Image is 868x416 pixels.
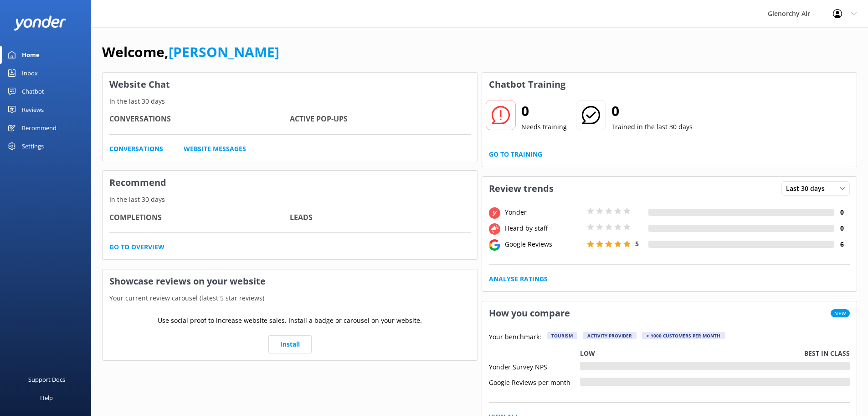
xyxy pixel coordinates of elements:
[831,309,850,317] span: New
[22,119,56,137] div: Recommend
[834,223,850,233] h4: 0
[22,100,44,119] div: Reviews
[109,242,164,252] a: Go to overview
[103,73,478,96] h3: Website Chat
[489,274,548,284] a: Analyse Ratings
[547,332,577,339] div: Tourism
[489,332,541,343] p: Your benchmark:
[503,223,585,233] div: Heard by staff
[109,144,163,154] a: Conversations
[642,332,725,339] div: > 1000 customers per month
[503,239,585,249] div: Google Reviews
[804,348,850,358] p: Best in class
[580,348,595,358] p: Low
[489,362,580,370] div: Yonder Survey NPS
[834,239,850,249] h4: 6
[22,137,44,155] div: Settings
[184,144,246,154] a: Website Messages
[611,122,693,132] p: Trained in the last 30 days
[583,332,637,339] div: Activity Provider
[103,171,478,195] h3: Recommend
[14,16,66,31] img: yonder-white-logo.png
[22,82,44,100] div: Chatbot
[109,212,290,224] h4: Completions
[482,73,572,96] h3: Chatbot Training
[521,122,567,132] p: Needs training
[489,149,542,159] a: Go to Training
[22,64,38,82] div: Inbox
[521,100,567,122] h2: 0
[103,293,478,303] p: Your current review carousel (latest 5 star reviews)
[169,42,279,61] a: [PERSON_NAME]
[28,370,65,389] div: Support Docs
[786,184,830,194] span: Last 30 days
[290,212,470,224] h4: Leads
[103,269,478,293] h3: Showcase reviews on your website
[40,389,53,407] div: Help
[482,177,560,200] h3: Review trends
[611,100,693,122] h2: 0
[489,378,580,386] div: Google Reviews per month
[158,316,422,326] p: Use social proof to increase website sales. Install a badge or carousel on your website.
[268,335,312,353] a: Install
[834,207,850,217] h4: 0
[109,113,290,125] h4: Conversations
[22,46,40,64] div: Home
[482,301,577,325] h3: How you compare
[290,113,470,125] h4: Active Pop-ups
[103,96,478,106] p: In the last 30 days
[102,41,279,63] h1: Welcome,
[103,195,478,205] p: In the last 30 days
[503,207,585,217] div: Yonder
[635,239,639,248] span: 5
